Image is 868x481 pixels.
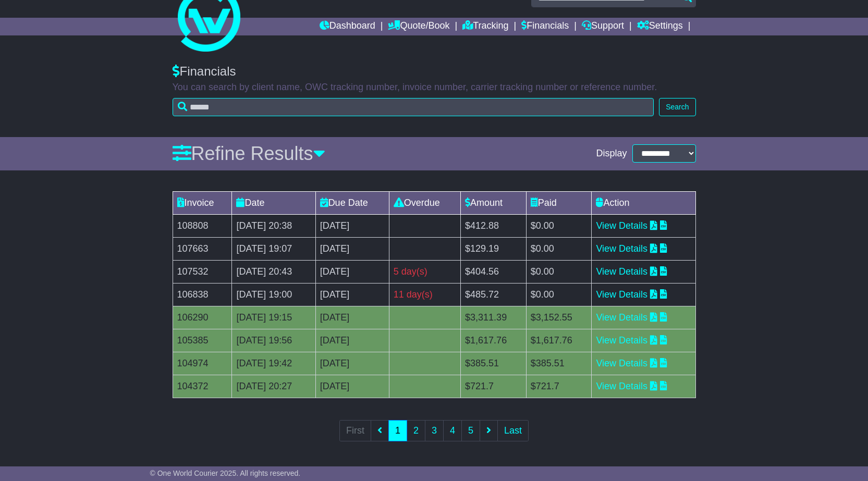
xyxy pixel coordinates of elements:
td: $721.7 [526,375,592,398]
td: [DATE] [315,237,389,260]
td: [DATE] 19:42 [232,352,315,375]
a: Quote/Book [388,18,449,35]
a: 4 [443,420,462,441]
td: [DATE] [315,306,389,329]
a: Last [497,420,529,441]
td: [DATE] 19:00 [232,283,315,306]
a: 5 [461,420,480,441]
td: Overdue [389,191,460,214]
td: Action [592,191,695,214]
div: 5 day(s) [394,265,456,279]
a: View Details [596,381,647,391]
td: [DATE] 20:38 [232,214,315,237]
td: Invoice [173,191,232,214]
td: [DATE] [315,214,389,237]
td: 108808 [173,214,232,237]
td: $1,617.76 [461,329,527,352]
a: Dashboard [320,18,375,35]
td: $721.7 [461,375,527,398]
button: Search [659,98,695,116]
td: $0.00 [526,237,592,260]
td: 107663 [173,237,232,260]
td: [DATE] [315,260,389,283]
td: $3,152.55 [526,306,592,329]
td: [DATE] [315,283,389,306]
div: Financials [173,64,696,79]
td: [DATE] [315,375,389,398]
td: 107532 [173,260,232,283]
td: $0.00 [526,260,592,283]
td: $385.51 [461,352,527,375]
td: $412.88 [461,214,527,237]
td: [DATE] 20:27 [232,375,315,398]
td: [DATE] 19:56 [232,329,315,352]
td: $3,311.39 [461,306,527,329]
td: $1,617.76 [526,329,592,352]
a: Tracking [462,18,508,35]
td: $404.56 [461,260,527,283]
td: [DATE] 20:43 [232,260,315,283]
a: 2 [407,420,425,441]
a: View Details [596,335,647,346]
p: You can search by client name, OWC tracking number, invoice number, carrier tracking number or re... [173,82,696,93]
td: $385.51 [526,352,592,375]
td: [DATE] 19:07 [232,237,315,260]
td: 105385 [173,329,232,352]
td: Due Date [315,191,389,214]
td: 106838 [173,283,232,306]
a: 3 [425,420,444,441]
a: 1 [388,420,407,441]
td: Paid [526,191,592,214]
td: Date [232,191,315,214]
td: [DATE] [315,329,389,352]
td: $485.72 [461,283,527,306]
td: [DATE] 19:15 [232,306,315,329]
span: © One World Courier 2025. All rights reserved. [150,469,301,477]
a: View Details [596,358,647,368]
td: $0.00 [526,283,592,306]
td: 106290 [173,306,232,329]
a: Refine Results [173,143,325,164]
a: Settings [637,18,683,35]
td: $0.00 [526,214,592,237]
td: [DATE] [315,352,389,375]
td: $129.19 [461,237,527,260]
a: View Details [596,243,647,254]
div: 11 day(s) [394,288,456,302]
a: View Details [596,289,647,300]
a: Support [582,18,624,35]
a: View Details [596,220,647,231]
td: 104372 [173,375,232,398]
a: Financials [521,18,569,35]
a: View Details [596,312,647,323]
td: 104974 [173,352,232,375]
a: View Details [596,266,647,277]
td: Amount [461,191,527,214]
span: Display [596,148,627,159]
